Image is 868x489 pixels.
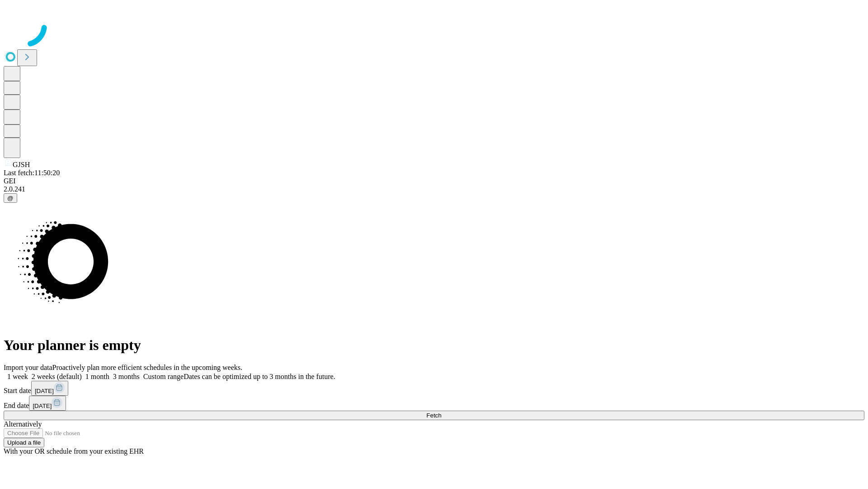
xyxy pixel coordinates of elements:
[32,373,82,380] span: 2 weeks (default)
[184,373,335,380] span: Dates can be optimized up to 3 months in the future.
[52,364,242,371] span: Proactively plan more efficient schedules in the upcoming weeks.
[31,381,68,396] button: [DATE]
[143,373,184,380] span: Custom range
[35,388,54,394] span: [DATE]
[4,169,60,177] span: Last fetch: 11:50:20
[4,381,864,396] div: Start date
[426,412,441,419] span: Fetch
[85,373,109,380] span: 1 month
[4,177,864,185] div: GEI
[4,185,864,193] div: 2.0.241
[4,193,17,203] button: @
[4,337,864,354] h1: Your planner is empty
[4,396,864,411] div: End date
[113,373,140,380] span: 3 months
[4,420,42,428] span: Alternatively
[4,411,864,420] button: Fetch
[4,364,52,371] span: Import your data
[7,373,28,380] span: 1 week
[29,396,66,411] button: [DATE]
[7,195,14,201] span: @
[4,438,44,447] button: Upload a file
[13,161,30,168] span: GJSH
[4,447,144,455] span: With your OR schedule from your existing EHR
[33,403,52,409] span: [DATE]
